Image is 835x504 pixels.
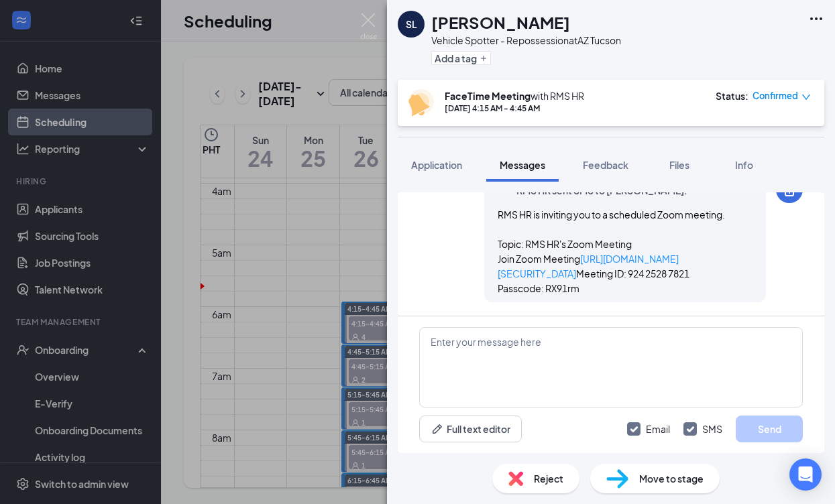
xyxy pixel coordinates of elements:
[406,17,417,31] div: SL
[498,253,679,279] a: [URL][DOMAIN_NAME][SECURITY_DATA]
[801,92,811,102] span: down
[431,34,621,47] div: Vehicle Spotter - Repossession at AZ Tucson
[789,458,822,491] div: Open Intercom Messenger
[431,51,491,65] button: PlusAdd a tag
[736,416,803,442] button: Send
[808,11,824,27] svg: Ellipses
[431,422,444,436] svg: Pen
[716,89,748,103] div: Status :
[445,89,584,103] div: with RMS HR
[753,89,798,103] span: Confirmed
[445,90,531,102] b: FaceTime Meeting
[498,208,725,294] span: RMS HR is inviting you to a scheduled Zoom meeting. Topic: RMS HR's Zoom Meeting Join Zoom Meetin...
[669,159,689,171] span: Files
[500,159,545,171] span: Messages
[419,416,522,442] button: Full text editorPen
[735,159,753,171] span: Info
[445,103,584,114] div: [DATE] 4:15 AM - 4:45 AM
[431,11,570,34] h1: [PERSON_NAME]
[639,471,704,486] span: Move to stage
[534,471,563,486] span: Reject
[583,159,628,171] span: Feedback
[480,54,488,62] svg: Plus
[411,159,462,171] span: Application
